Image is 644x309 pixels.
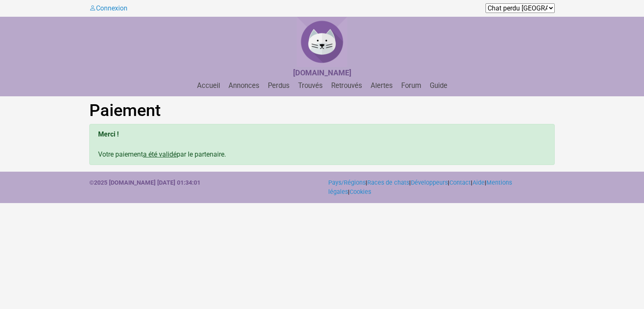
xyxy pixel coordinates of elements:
a: Alertes [367,82,396,90]
a: Guide [426,82,451,90]
a: Retrouvés [328,82,366,90]
a: Contact [449,179,471,186]
img: Chat Perdu Canada [297,17,347,67]
b: Merci ! [98,130,119,138]
a: Cookies [350,188,371,196]
div: Votre paiement par le partenaire. [89,124,555,165]
a: Perdus [265,82,293,90]
a: Trouvés [295,82,326,90]
strong: [DOMAIN_NAME] [293,68,351,77]
a: Accueil [194,82,223,90]
a: Aide [473,179,485,186]
a: Annonces [225,82,263,90]
a: Connexion [89,4,127,12]
strong: ©2025 [DOMAIN_NAME] [DATE] 01:34:01 [89,179,200,186]
a: Races de chats [367,179,409,186]
a: Développeurs [411,179,448,186]
a: [DOMAIN_NAME] [293,69,351,77]
a: Mentions légales [328,179,512,196]
u: a été validé [143,150,177,158]
a: Pays/Régions [328,179,366,186]
h1: Paiement [89,100,555,121]
div: | | | | | | [322,178,561,196]
a: Forum [398,82,425,90]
